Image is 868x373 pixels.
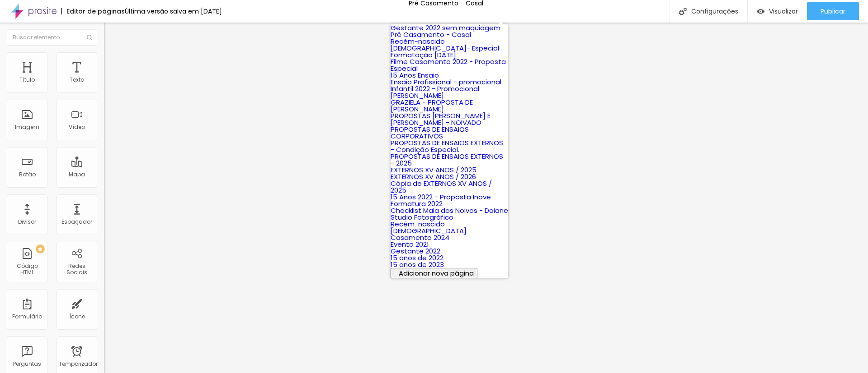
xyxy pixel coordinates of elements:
a: Evento 2021 [391,239,429,249]
font: Temporizador [59,360,98,368]
font: Editor de páginas [66,7,125,16]
a: 15 anos de 2022 [391,253,443,262]
img: Ícone [679,8,687,15]
a: Infantil 2022 - Promocional [PERSON_NAME] [391,84,479,100]
img: Ícone [87,35,92,40]
a: EXTERNOS XV ANOS / 2026 [391,172,476,181]
font: Divisor [18,218,36,226]
a: PROPOSTAS DE ENSAIOS EXTERNOS - 2025 [391,152,503,168]
a: Formatura 2022 [391,199,443,208]
a: Ensaio Profissional - promocional [391,77,501,87]
font: Código HTML [17,262,38,276]
font: Redes Sociais [66,262,87,276]
a: Recém-nascido [DEMOGRAPHIC_DATA] [391,219,467,235]
a: Gestante 2022 [391,246,440,256]
font: Perguntas [13,360,41,368]
font: Configurações [691,7,738,16]
a: Checklist Mala dos Noivos - Daiane Studio Fotográfico [391,206,508,222]
button: Visualizar [748,2,807,20]
a: Casamento 2024 [391,233,449,242]
button: Adicionar nova página [391,268,477,278]
font: Visualizar [769,7,798,16]
iframe: Editor [104,23,868,373]
a: Pré Casamento - Casal [391,30,471,39]
a: Filme Casamento 2022 - Proposta Especial [391,57,506,73]
a: 15 anos de 2023 [391,260,444,269]
a: Recém-nascido [DEMOGRAPHIC_DATA]- Especial [391,37,499,53]
font: Título [19,76,35,83]
a: PROPOSTAS [PERSON_NAME] E [PERSON_NAME] - NOIVADO [391,111,491,127]
font: Vídeo [69,123,85,131]
font: Mapa [69,170,85,178]
a: GRAZIELA - PROPOSTA DE [PERSON_NAME] [391,97,473,114]
a: 15 Anos Ensaio [391,70,439,80]
font: Formulário [12,313,42,320]
a: PROPOSTAS DE ENSAIOS EXTERNOS - Condição Especial. [391,138,503,154]
input: Buscar elemento [7,29,97,46]
a: 15 Anos 2022 - Proposta Inove [391,192,491,202]
a: Gestante 2022 sem maquiagem [391,23,500,32]
font: Imagem [15,123,39,131]
a: Formatação [DATE] [391,50,456,60]
font: Botão [19,170,36,178]
font: Adicionar nova página [399,268,474,278]
a: EXTERNOS XV ANOS / 2025 [391,165,476,175]
img: view-1.svg [757,8,764,15]
font: Texto [70,76,84,83]
button: Publicar [807,2,859,20]
font: Ícone [69,313,85,320]
a: Cópia de EXTERNOS XV ANOS / 2025 [391,179,492,195]
font: Espaçador [61,218,92,226]
a: PROPOSTAS DE ENSAIOS CORPORATIVOS [391,124,469,141]
font: Publicar [821,7,845,16]
font: Última versão salva em [DATE] [125,7,222,16]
